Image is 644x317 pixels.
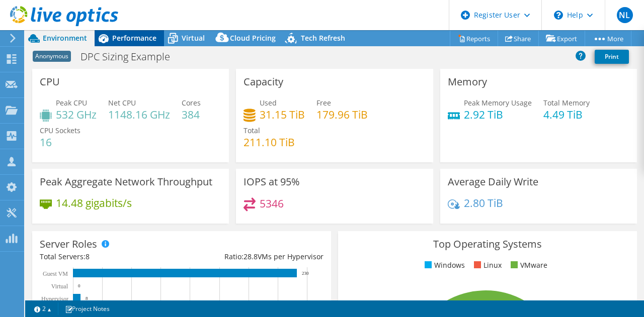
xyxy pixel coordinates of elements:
text: 8 [86,296,88,301]
span: Virtual [182,33,205,43]
h3: Peak Aggregate Network Throughput [40,176,212,187]
span: 8 [86,252,90,261]
h4: 31.15 TiB [260,109,305,120]
span: Total Memory [543,98,590,108]
h3: Memory [448,76,487,87]
span: Peak CPU [56,98,87,108]
text: 230 [302,271,309,276]
text: Hypervisor [41,295,68,302]
span: Cloud Pricing [230,33,276,43]
h4: 384 [182,109,201,120]
span: Anonymous [33,51,71,62]
span: Free [316,98,331,108]
h3: Average Daily Write [448,176,538,187]
a: 2 [27,302,58,315]
h4: 179.96 TiB [316,109,368,120]
a: More [585,31,631,46]
span: Environment [43,33,87,43]
span: Total [244,126,260,135]
h3: IOPS at 95% [244,176,300,187]
a: Project Notes [58,302,117,315]
span: Peak Memory Usage [464,98,532,108]
text: Guest VM [43,270,68,277]
span: Cores [182,98,201,108]
span: Net CPU [108,98,136,108]
h4: 14.48 gigabits/s [56,197,132,208]
h4: 211.10 TiB [244,137,295,148]
a: Print [595,50,629,64]
span: Performance [112,33,156,43]
text: 0 [78,283,80,288]
h4: 532 GHz [56,109,97,120]
h4: 2.80 TiB [464,197,503,208]
span: CPU Sockets [40,126,80,135]
h4: 1148.16 GHz [108,109,170,120]
svg: \n [554,11,563,20]
h3: Capacity [244,76,283,87]
h4: 16 [40,137,80,148]
div: Total Servers: [40,251,182,262]
h3: Top Operating Systems [346,239,629,250]
h4: 5346 [260,198,284,209]
span: Used [260,98,277,108]
a: Export [538,31,585,46]
h3: Server Roles [40,239,97,250]
li: VMware [508,260,547,271]
h4: 4.49 TiB [543,109,590,120]
li: Linux [471,260,502,271]
h3: CPU [40,76,60,87]
a: Share [498,31,539,46]
span: Tech Refresh [301,33,345,43]
h4: 2.92 TiB [464,109,532,120]
li: Windows [422,260,465,271]
h1: DPC Sizing Example [76,51,186,62]
div: Ratio: VMs per Hypervisor [182,251,324,262]
text: Virtual [51,283,68,290]
span: 28.8 [244,252,258,261]
span: NL [617,7,633,23]
a: Reports [450,31,498,46]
